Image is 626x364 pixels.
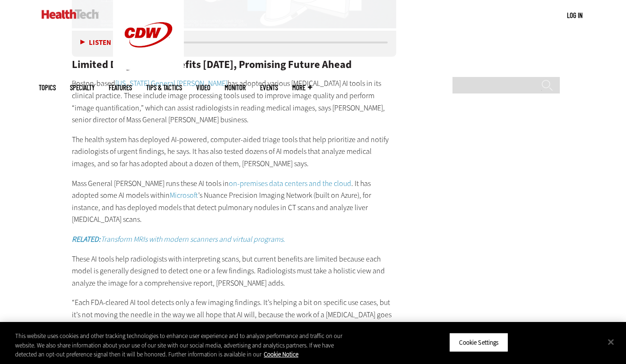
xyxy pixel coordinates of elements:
[567,10,583,20] div: User menu
[264,350,298,358] a: More information about your privacy
[229,178,351,188] a: on-premises data centers and the cloud
[292,84,312,91] span: More
[567,11,583,19] a: Log in
[72,296,396,333] p: “Each FDA-cleared AI tool detects only a few imaging findings. It’s helping a bit on specific use...
[146,84,182,91] a: Tips & Tactics
[600,331,621,352] button: Close
[72,178,396,226] p: Mass General [PERSON_NAME] runs these AI tools in . It has adopted some AI models within ’s Nuanc...
[42,9,99,19] img: Home
[72,234,285,244] em: Transform MRIs with modern scanners and virtual programs.
[72,253,396,289] p: These AI tools help radiologists with interpreting scans, but current benefits are limited becaus...
[72,234,285,244] a: RELATED:Transform MRIs with modern scanners and virtual programs.
[225,84,246,91] a: MonITor
[170,190,198,200] a: Microsoft
[39,84,56,91] span: Topics
[196,84,210,91] a: Video
[113,62,184,72] a: CDW
[15,331,344,359] div: This website uses cookies and other tracking technologies to enhance user experience and to analy...
[449,332,508,352] button: Cookie Settings
[70,84,95,91] span: Specialty
[72,134,396,170] p: The health system has deployed AI-powered, computer-aided triage tools that help prioritize and n...
[72,234,101,244] strong: RELATED:
[260,84,278,91] a: Events
[109,84,132,91] a: Features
